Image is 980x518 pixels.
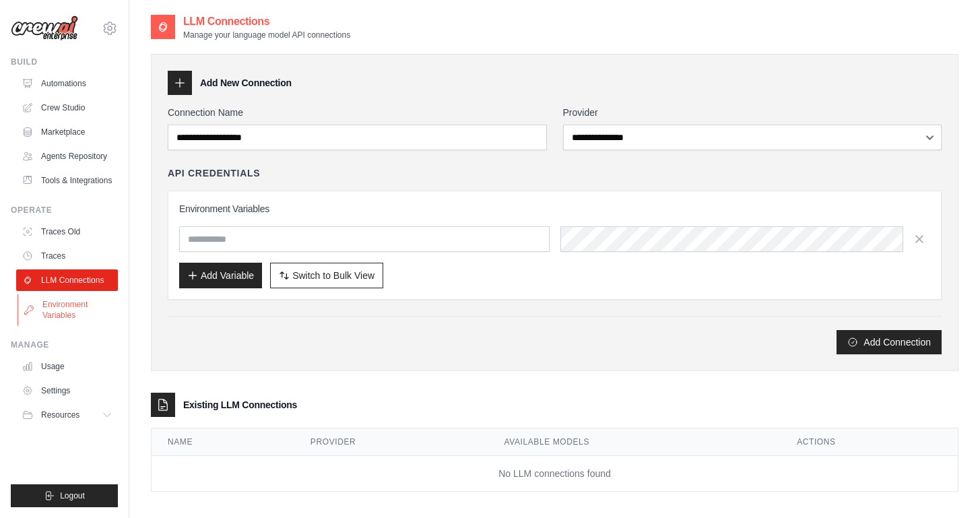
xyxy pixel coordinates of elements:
[168,106,547,119] label: Connection Name
[488,428,781,456] th: Available Models
[11,339,118,350] div: Manage
[11,15,78,41] img: Logo
[16,269,118,291] a: LLM Connections
[292,269,374,282] span: Switch to Bulk View
[152,428,294,456] th: Name
[563,106,942,119] label: Provider
[41,410,79,420] span: Resources
[183,13,350,30] h2: LLM Connections
[168,166,260,180] h4: API Credentials
[152,456,958,492] td: No LLM connections found
[183,398,297,412] h3: Existing LLM Connections
[179,263,262,288] button: Add Variable
[16,145,118,167] a: Agents Repository
[16,404,118,426] button: Resources
[781,428,958,456] th: Actions
[16,121,118,143] a: Marketplace
[16,380,118,401] a: Settings
[18,294,119,326] a: Environment Variables
[16,97,118,119] a: Crew Studio
[270,263,383,288] button: Switch to Bulk View
[183,30,350,40] p: Manage your language model API connections
[11,484,118,507] button: Logout
[179,202,930,216] h3: Environment Variables
[16,170,118,191] a: Tools & Integrations
[837,330,942,354] button: Add Connection
[200,76,292,90] h3: Add New Connection
[11,205,118,216] div: Operate
[16,73,118,94] a: Automations
[294,428,488,456] th: Provider
[11,57,118,67] div: Build
[60,490,85,501] span: Logout
[16,221,118,242] a: Traces Old
[16,245,118,267] a: Traces
[16,356,118,377] a: Usage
